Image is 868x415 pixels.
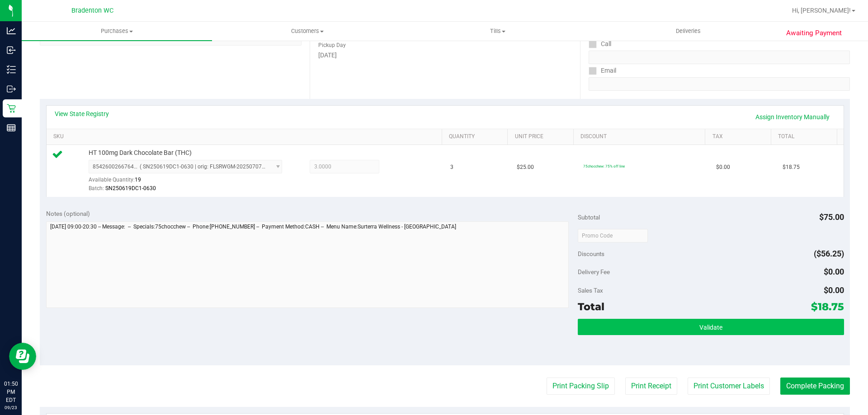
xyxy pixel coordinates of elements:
[792,7,851,14] span: Hi, [PERSON_NAME]!
[589,51,850,64] input: Format: (999) 999-9999
[783,163,800,172] span: $18.75
[786,28,842,38] span: Awaiting Payment
[578,214,600,221] span: Subtotal
[664,27,713,35] span: Deliveries
[55,109,109,118] a: View State Registry
[578,246,604,262] span: Discounts
[589,37,611,51] label: Call
[814,249,844,258] span: ($56.25)
[9,343,36,370] iframe: Resource center
[778,133,833,140] a: Total
[4,380,18,404] p: 01:50 PM EDT
[578,319,844,335] button: Validate
[212,22,402,41] a: Customers
[593,22,783,41] a: Deliveries
[589,64,616,77] label: Email
[89,149,192,157] span: HT 100mg Dark Chocolate Bar (THC)
[625,378,677,395] button: Print Receipt
[580,133,702,140] a: Discount
[515,133,570,140] a: Unit Price
[578,287,603,294] span: Sales Tax
[318,51,571,60] div: [DATE]
[824,285,844,295] span: $0.00
[578,229,648,242] input: Promo Code
[578,300,604,313] span: Total
[402,22,593,41] a: Tills
[824,267,844,276] span: $0.00
[22,22,212,41] a: Purchases
[89,185,104,191] span: Batch:
[578,268,610,275] span: Delivery Fee
[819,212,844,222] span: $75.00
[212,27,402,35] span: Customers
[450,163,453,172] span: 3
[688,378,770,395] button: Print Customer Labels
[7,104,16,113] inline-svg: Retail
[46,210,90,217] span: Notes (optional)
[583,164,625,168] span: 75chocchew: 75% off line
[22,27,212,35] span: Purchases
[811,300,844,313] span: $18.75
[547,378,615,395] button: Print Packing Slip
[517,163,534,172] span: $25.00
[716,163,730,172] span: $0.00
[780,378,850,395] button: Complete Packing
[449,133,504,140] a: Quantity
[135,177,141,183] span: 19
[699,324,722,331] span: Validate
[750,109,835,125] a: Assign Inventory Manually
[403,27,592,35] span: Tills
[7,65,16,74] inline-svg: Inventory
[318,41,346,49] label: Pickup Day
[712,133,768,140] a: Tax
[105,185,156,191] span: SN250619DC1-0630
[4,404,18,411] p: 09/23
[7,84,16,93] inline-svg: Outbound
[71,7,113,14] span: Bradenton WC
[7,123,16,132] inline-svg: Reports
[7,26,16,35] inline-svg: Analytics
[53,133,438,140] a: SKU
[89,173,292,191] div: Available Quantity:
[7,46,16,55] inline-svg: Inbound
